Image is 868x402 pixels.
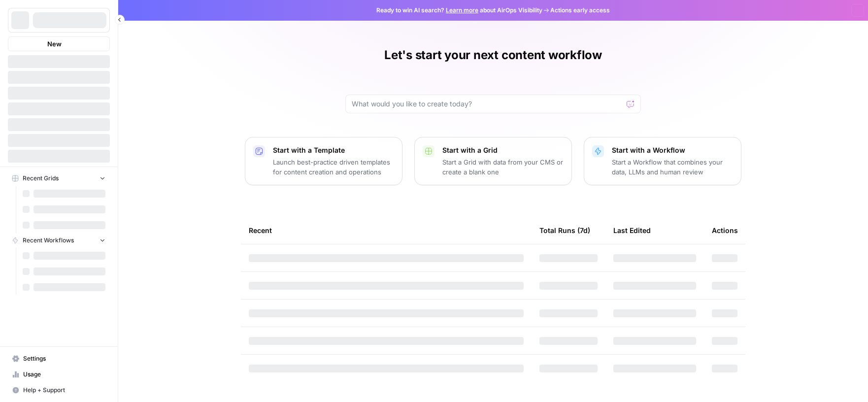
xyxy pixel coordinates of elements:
[8,171,110,186] button: Recent Grids
[273,145,394,155] p: Start with a Template
[8,351,110,367] a: Settings
[23,354,105,363] span: Settings
[23,370,105,379] span: Usage
[539,217,590,244] div: Total Runs (7d)
[8,382,110,398] button: Help + Support
[612,157,733,177] p: Start a Workflow that combines your data, LLMs and human review
[584,137,741,185] button: Start with a WorkflowStart a Workflow that combines your data, LLMs and human review
[8,233,110,248] button: Recent Workflows
[8,367,110,382] a: Usage
[47,39,62,49] span: New
[23,386,105,395] span: Help + Support
[384,47,602,63] h1: Let's start your next content workflow
[249,217,524,244] div: Recent
[442,145,564,155] p: Start with a Grid
[376,6,542,15] span: Ready to win AI search? about AirOps Visibility
[613,217,651,244] div: Last Edited
[23,236,74,245] span: Recent Workflows
[712,217,738,244] div: Actions
[414,137,572,185] button: Start with a GridStart a Grid with data from your CMS or create a blank one
[612,145,733,155] p: Start with a Workflow
[442,157,564,177] p: Start a Grid with data from your CMS or create a blank one
[446,6,478,14] a: Learn more
[23,174,59,183] span: Recent Grids
[8,36,110,51] button: New
[273,157,394,177] p: Launch best-practice driven templates for content creation and operations
[352,99,623,109] input: What would you like to create today?
[245,137,402,185] button: Start with a TemplateLaunch best-practice driven templates for content creation and operations
[550,6,610,15] span: Actions early access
